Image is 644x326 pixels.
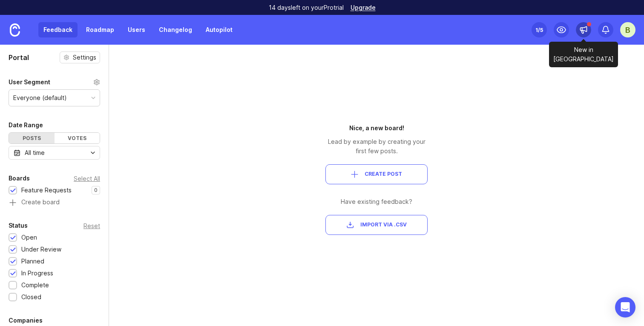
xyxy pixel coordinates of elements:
div: 1 /5 [535,24,543,36]
div: Votes [55,133,100,143]
div: Have existing feedback? [325,197,428,206]
button: Create Post [325,164,428,184]
a: Changelog [154,22,197,37]
div: Companies [9,315,43,326]
div: Select All [74,176,100,181]
div: Under Review [21,245,61,254]
div: All time [25,148,45,157]
img: Canny Home [10,23,20,37]
div: Reset [83,223,100,228]
div: Feature Requests [21,186,72,195]
div: Everyone (default) [13,93,67,103]
span: Create Post [365,171,402,178]
span: Settings [73,53,96,62]
div: In Progress [21,269,53,278]
div: Boards [9,173,30,183]
div: Status [9,220,28,231]
p: 14 days left on your Pro trial [269,3,344,12]
span: Import via .csv [360,221,407,229]
div: Complete [21,280,49,290]
div: Open Intercom Messenger [615,297,635,317]
h1: Portal [9,52,29,63]
button: Settings [60,51,100,63]
button: 1/5 [532,22,547,37]
div: Closed [21,292,41,302]
button: B [620,22,635,37]
a: Create board [9,199,100,207]
a: Users [123,22,150,37]
svg: toggle icon [86,149,100,156]
div: Open [21,233,37,242]
div: Lead by example by creating your first few posts. [325,137,428,156]
div: New in [GEOGRAPHIC_DATA] [549,42,618,67]
div: Nice, a new board! [325,123,428,133]
p: 0 [94,187,98,194]
div: User Segment [9,77,50,87]
div: Posts [9,133,55,143]
a: Roadmap [81,22,119,37]
a: Autopilot [201,22,238,37]
div: Planned [21,257,44,266]
div: Date Range [9,120,43,130]
a: Upgrade [351,5,376,11]
button: Import via .csv [325,215,428,235]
